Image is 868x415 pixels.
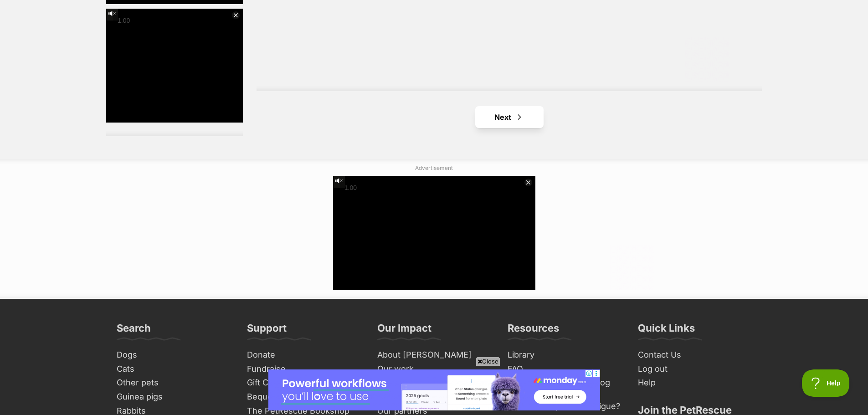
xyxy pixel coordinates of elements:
iframe: Advertisement [213,176,655,290]
h3: Search [117,322,151,340]
a: Help [634,376,755,390]
a: About [PERSON_NAME] [374,348,495,362]
h3: Quick Links [638,322,695,340]
a: Next page [475,106,544,128]
a: Other pets [113,376,234,390]
iframe: Advertisement [268,369,600,410]
nav: Pagination [257,106,762,128]
a: Log out [634,362,755,376]
a: Bequests [243,390,365,404]
a: Library [504,348,625,362]
a: Our work [374,362,495,376]
a: Guinea pigs [113,390,234,404]
span: Close [476,357,500,366]
a: Dogs [113,348,234,362]
a: Contact Us [634,348,755,362]
h3: Support [247,322,287,340]
a: Cats [113,362,234,376]
a: Gift Cards [243,376,365,390]
iframe: Advertisement [106,9,243,123]
a: FAQ [504,362,625,376]
h3: Resources [508,322,559,340]
iframe: Help Scout Beacon - Open [802,369,850,397]
h3: Our Impact [377,322,431,340]
a: Donate [243,348,365,362]
a: Fundraise [243,362,365,376]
